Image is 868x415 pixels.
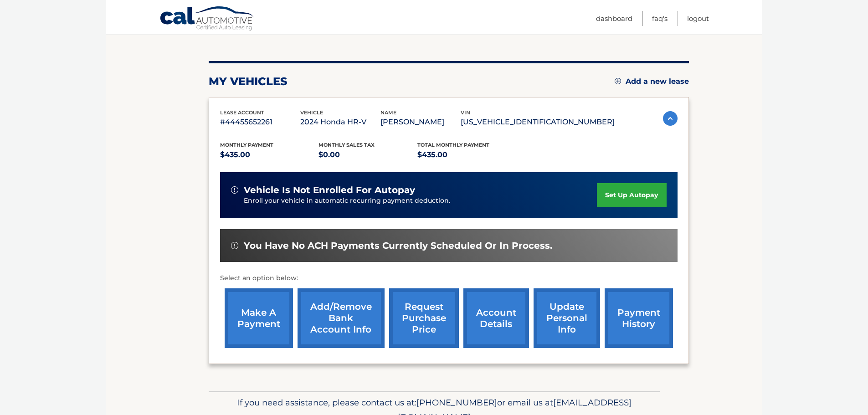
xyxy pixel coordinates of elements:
[605,288,673,348] a: payment history
[298,288,385,348] a: Add/Remove bank account info
[300,109,323,116] span: vehicle
[220,116,300,128] p: #44455652261
[416,397,497,408] span: [PHONE_NUMBER]
[380,116,461,128] p: [PERSON_NAME]
[220,142,273,148] span: Monthly Payment
[220,149,319,161] p: $435.00
[244,184,415,196] span: vehicle is not enrolled for autopay
[300,116,380,128] p: 2024 Honda HR-V
[225,288,293,348] a: make a payment
[389,288,459,348] a: request purchase price
[596,11,632,26] a: Dashboard
[159,6,255,32] a: Cal Automotive
[244,240,552,251] span: You have no ACH payments currently scheduled or in process.
[652,11,668,26] a: FAQ's
[380,109,396,116] span: name
[663,111,678,126] img: accordion-active.svg
[220,109,264,116] span: lease account
[461,116,615,128] p: [US_VEHICLE_IDENTIFICATION_NUMBER]
[231,186,238,194] img: alert-white.svg
[615,78,621,84] img: add.svg
[209,75,288,88] h2: my vehicles
[461,109,470,116] span: vin
[220,273,678,284] p: Select an option below:
[615,77,689,86] a: Add a new lease
[231,242,238,249] img: alert-white.svg
[417,149,516,161] p: $435.00
[597,183,666,207] a: set up autopay
[687,11,709,26] a: Logout
[318,149,417,161] p: $0.00
[318,142,375,148] span: Monthly sales Tax
[244,196,597,206] p: Enroll your vehicle in automatic recurring payment deduction.
[534,288,600,348] a: update personal info
[463,288,529,348] a: account details
[417,142,489,148] span: Total Monthly Payment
